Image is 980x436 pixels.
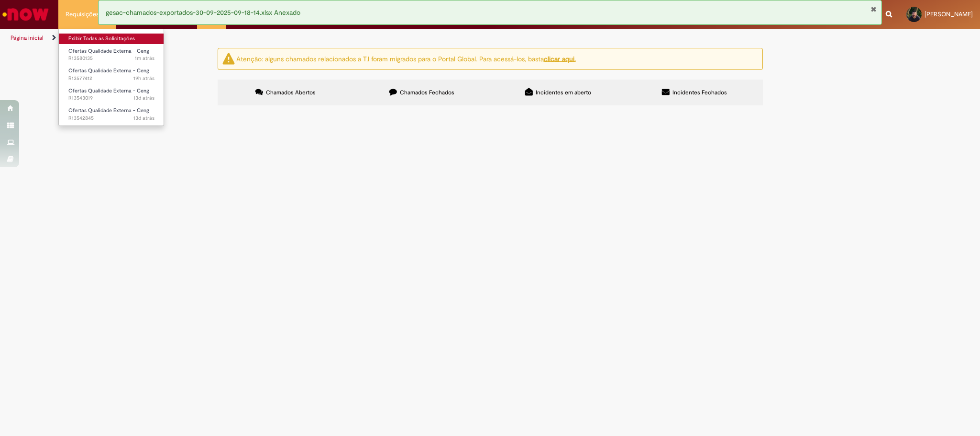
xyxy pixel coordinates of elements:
[236,54,576,63] ng-bind-html: Atenção: alguns chamados relacionados a T.I foram migrados para o Portal Global. Para acessá-los,...
[133,115,154,122] span: 13d atrás
[59,46,164,64] a: Aberto R13580135 : Ofertas Qualidade Externa - Ceng
[870,5,877,13] button: Fechar Notificação
[1,5,50,24] img: ServiceNow
[672,89,727,96] span: Incidentes Fechados
[400,89,454,96] span: Chamados Fechados
[68,55,154,62] span: R13580135
[59,105,164,123] a: Aberto R13542845 : Ofertas Qualidade Externa - Ceng
[536,89,591,96] span: Incidentes em aberto
[68,107,149,114] span: Ofertas Qualidade Externa - Ceng
[133,75,154,82] time: 29/09/2025 14:46:59
[133,75,154,82] span: 19h atrás
[66,10,99,19] span: Requisições
[59,86,164,103] a: Aberto R13543019 : Ofertas Qualidade Externa - Ceng
[59,66,164,83] a: Aberto R13577412 : Ofertas Qualidade Externa - Ceng
[68,87,149,94] span: Ofertas Qualidade Externa - Ceng
[133,115,154,122] time: 17/09/2025 10:47:00
[68,94,154,102] span: R13543019
[59,34,164,44] a: Exibir Todas as Solicitações
[58,29,164,126] ul: Requisições
[544,54,576,63] a: clicar aqui.
[7,29,646,47] ul: Trilhas de página
[106,8,300,17] span: gesac-chamados-exportados-30-09-2025-09-18-14.xlsx Anexado
[11,34,44,42] a: Página inicial
[135,55,154,62] span: 1m atrás
[68,115,154,122] span: R13542845
[133,94,154,102] span: 13d atrás
[68,67,149,74] span: Ofertas Qualidade Externa - Ceng
[68,47,149,55] span: Ofertas Qualidade Externa - Ceng
[925,10,973,18] span: [PERSON_NAME]
[68,75,154,82] span: R13577412
[135,55,154,62] time: 30/09/2025 09:34:02
[266,89,316,96] span: Chamados Abertos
